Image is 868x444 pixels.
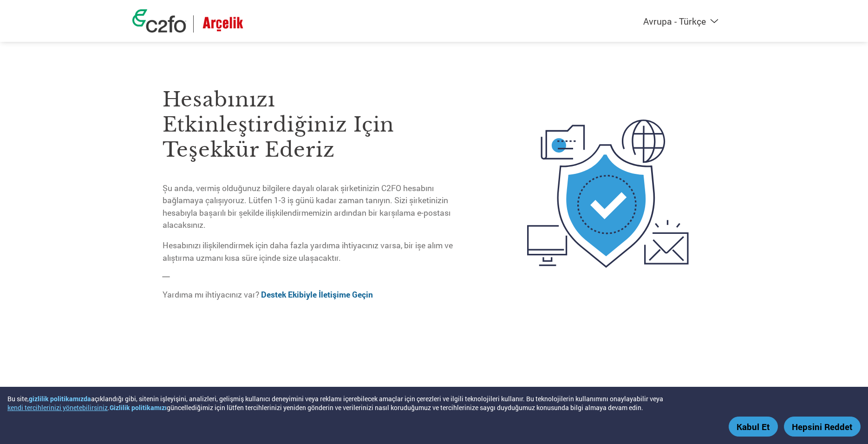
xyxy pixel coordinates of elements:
button: Kabul Et [729,417,778,437]
p: Şu anda, vermiş olduğunuz bilgilere dayalı olarak şirketinizin C2FO hesabını bağlamaya çalışıyoru... [163,182,456,232]
button: Hepsini Reddet [784,417,861,437]
img: c2fo logo [132,9,186,33]
p: Hesabınızı ilişkilendirmek için daha fazla yardıma ihtiyacınız varsa, bir işe alım ve alıştırma u... [163,239,456,264]
div: — [163,67,456,309]
button: kendi tercihlerinizi yönetebilirsiniz [7,403,108,412]
h3: Hesabınızı etkinleştirdiğiniz için teşekkür ederiz [163,87,456,162]
div: Bu site, açıklandığı gibi, sitenin işleyişini, analizleri, gelişmiş kullanıcı deneyimini veya rek... [7,394,740,412]
img: Arçelik [201,15,245,33]
img: activated [510,67,705,320]
a: Destek Ekibiyle İletişime Geçin [261,289,373,300]
a: gizlilik politikamızda [29,394,91,403]
a: Gizlilik politikamızı [110,403,167,412]
p: Yardıma mı ihtiyacınız var? [163,289,456,301]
